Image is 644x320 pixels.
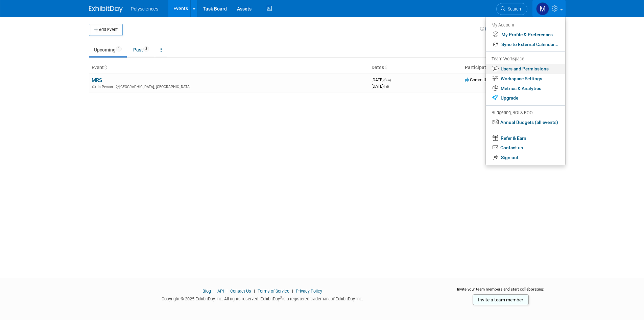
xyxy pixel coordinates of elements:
[131,6,159,12] span: Polysciences
[384,65,387,70] a: Sort by Start Date
[486,64,565,74] a: Users and Permissions
[492,21,558,29] div: My Account
[465,77,491,82] span: Committed
[98,85,115,89] span: In-Person
[230,289,251,294] a: Contact Us
[89,43,127,56] a: Upcoming1
[89,6,123,13] img: ExhibitDay
[290,289,295,294] span: |
[217,289,224,294] a: API
[486,84,565,93] a: Metrics & Analytics
[536,2,549,15] img: Marketing Polysciences
[92,85,96,88] img: In-Person Event
[296,289,322,294] a: Privacy Policy
[143,46,149,51] span: 2
[383,78,391,82] span: (Sun)
[505,6,521,12] span: Search
[372,84,389,89] span: [DATE]
[92,84,366,89] div: [GEOGRAPHIC_DATA], [GEOGRAPHIC_DATA]
[486,143,565,153] a: Contact us
[212,289,216,294] span: |
[116,46,122,51] span: 1
[480,26,555,31] a: How to sync to an external calendar...
[89,24,123,36] button: Add Event
[225,289,229,294] span: |
[486,30,565,40] a: My Profile & Preferences
[486,93,565,103] a: Upgrade
[486,40,565,49] a: Sync to External Calendar...
[369,62,462,73] th: Dates
[104,65,107,70] a: Sort by Event Name
[92,77,102,83] a: MRS
[89,294,436,302] div: Copyright © 2025 ExhibitDay, Inc. All rights reserved. ExhibitDay is a registered trademark of Ex...
[372,77,393,82] span: [DATE]
[492,109,558,116] div: Budgeting, ROI & ROO
[258,289,289,294] a: Terms of Service
[486,74,565,84] a: Workspace Settings
[280,296,282,300] sup: ®
[392,77,393,82] span: -
[252,289,257,294] span: |
[486,153,565,163] a: Sign out
[473,294,529,305] a: Invite a team member
[462,62,555,73] th: Participation
[383,85,389,88] span: (Fri)
[486,118,565,127] a: Annual Budgets (all events)
[492,56,558,63] div: Team Workspace
[202,289,211,294] a: Blog
[486,133,565,143] a: Refer & Earn
[496,3,527,15] a: Search
[89,62,369,73] th: Event
[446,286,555,297] div: Invite your team members and start collaborating:
[128,43,154,56] a: Past2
